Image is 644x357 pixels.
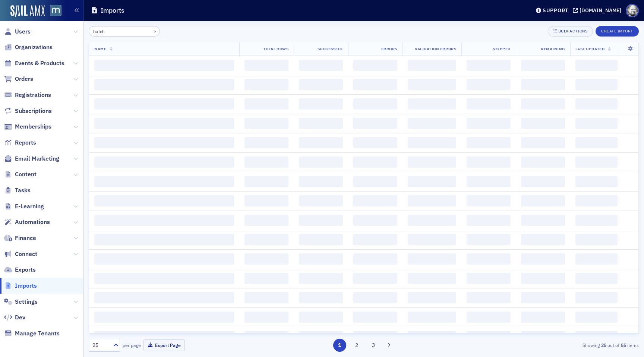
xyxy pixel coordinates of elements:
[408,312,456,323] span: ‌
[15,298,38,306] span: Settings
[244,176,288,187] span: ‌
[299,60,343,71] span: ‌
[353,137,397,148] span: ‌
[15,329,60,338] span: Manage Tenants
[575,331,618,342] span: ‌
[467,157,511,168] span: ‌
[94,137,234,148] span: ‌
[94,98,234,110] span: ‌
[94,234,234,245] span: ‌
[521,60,565,71] span: ‌
[521,292,565,303] span: ‌
[548,26,593,37] button: Bulk Actions
[299,331,343,342] span: ‌
[299,195,343,206] span: ‌
[353,79,397,90] span: ‌
[94,312,234,323] span: ‌
[4,313,25,322] a: Dev
[299,292,343,303] span: ‌
[575,60,618,71] span: ‌
[467,215,511,226] span: ‌
[461,342,639,348] div: Showing out of items
[4,91,51,99] a: Registrations
[575,215,618,226] span: ‌
[92,341,109,349] div: 25
[15,202,44,211] span: E-Learning
[353,118,397,129] span: ‌
[573,8,624,13] button: [DOMAIN_NAME]
[333,339,346,352] button: 1
[299,98,343,110] span: ‌
[244,234,288,245] span: ‌
[4,107,52,115] a: Subscriptions
[4,28,31,36] a: Users
[408,253,456,265] span: ‌
[94,215,234,226] span: ‌
[353,312,397,323] span: ‌
[353,157,397,168] span: ‌
[15,250,37,258] span: Connect
[575,195,618,206] span: ‌
[15,123,51,131] span: Memberships
[575,79,618,90] span: ‌
[408,60,456,71] span: ‌
[596,26,639,37] button: Create Import
[4,59,64,67] a: Events & Products
[299,137,343,148] span: ‌
[408,79,456,90] span: ‌
[415,46,456,51] span: Validation Errors
[575,312,618,323] span: ‌
[4,234,36,242] a: Finance
[575,273,618,284] span: ‌
[408,234,456,245] span: ‌
[575,137,618,148] span: ‌
[521,331,565,342] span: ‌
[244,79,288,90] span: ‌
[101,6,124,15] h1: Imports
[521,234,565,245] span: ‌
[15,91,51,99] span: Registrations
[4,218,50,226] a: Automations
[575,176,618,187] span: ‌
[541,46,565,51] span: Remaining
[244,292,288,303] span: ‌
[94,46,106,51] span: Name
[381,46,397,51] span: Errors
[15,43,53,51] span: Organizations
[94,157,234,168] span: ‌
[521,157,565,168] span: ‌
[318,46,343,51] span: Successful
[4,250,37,258] a: Connect
[521,215,565,226] span: ‌
[244,195,288,206] span: ‌
[299,176,343,187] span: ‌
[244,137,288,148] span: ‌
[408,137,456,148] span: ‌
[4,266,36,274] a: Exports
[467,234,511,245] span: ‌
[299,157,343,168] span: ‌
[15,218,50,226] span: Automations
[10,5,45,17] img: SailAMX
[408,98,456,110] span: ‌
[15,59,64,67] span: Events & Products
[15,170,37,178] span: Content
[353,292,397,303] span: ‌
[408,273,456,284] span: ‌
[467,273,511,284] span: ‌
[408,215,456,226] span: ‌
[94,79,234,90] span: ‌
[4,123,51,131] a: Memberships
[143,339,185,351] button: Export Page
[123,342,141,348] label: per page
[350,339,363,352] button: 2
[596,27,639,34] a: Create Import
[4,298,38,306] a: Settings
[408,331,456,342] span: ‌
[4,43,53,51] a: Organizations
[244,157,288,168] span: ‌
[353,273,397,284] span: ‌
[521,195,565,206] span: ‌
[353,60,397,71] span: ‌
